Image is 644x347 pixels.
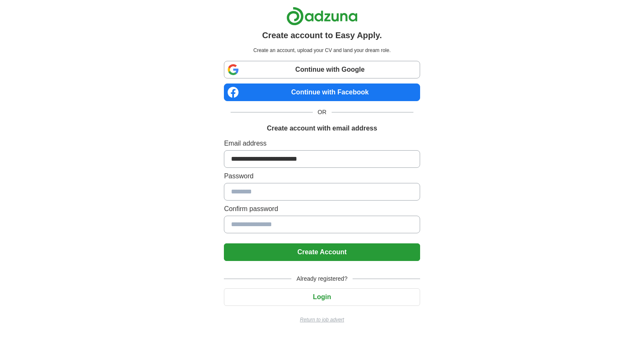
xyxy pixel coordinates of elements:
[224,61,420,78] a: Continue with Google
[267,123,377,133] h1: Create account with email address
[224,138,420,149] label: Email address
[224,171,420,181] label: Password
[224,293,420,300] a: Login
[224,83,420,101] a: Continue with Facebook
[224,243,420,261] button: Create Account
[224,288,420,306] button: Login
[286,7,358,26] img: Adzuna logo
[262,29,382,42] h1: Create account to Easy Apply.
[313,108,332,117] span: OR
[226,47,418,54] p: Create an account, upload your CV and land your dream role.
[224,204,420,214] label: Confirm password
[224,316,420,324] a: Return to job advert
[291,274,352,283] span: Already registered?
